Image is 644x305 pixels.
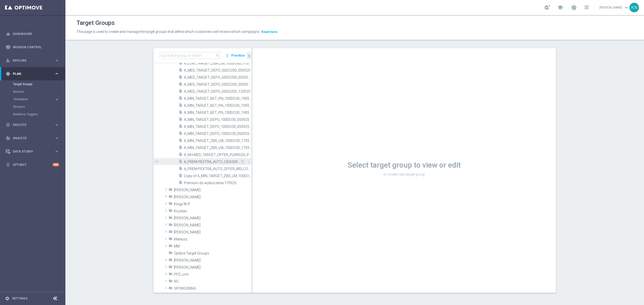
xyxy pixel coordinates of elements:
span: A_MIN_TARGET_DEPO_100DO30_050925_PUSH [184,125,252,129]
button: Templates keyboard_arrow_right [13,97,59,101]
button: Data Studio keyboard_arrow_right [6,149,59,154]
button: equalizer Dashboard [6,32,59,36]
a: Streams [13,105,52,109]
span: A_MED_TARGET_DEPO_50DO200_050925 [184,68,252,73]
span: Templates [13,98,49,101]
span: Premium do wykluczenia 170925 [184,181,252,185]
div: Explore [6,58,54,63]
a: Target Groups [13,82,52,86]
i: track_changes [6,136,10,140]
div: Realtime Triggers [13,111,65,118]
span: MM [174,244,252,248]
i: folder [169,237,173,242]
i: more_vert [225,52,230,59]
i: insert_drive_file [179,96,183,102]
button: Prioritize [230,52,246,59]
i: keyboard_arrow_right [54,71,59,76]
div: Optibot [6,158,59,171]
span: A_MIN_TARGET_BET_PN_100DO30_190925_PUSH [184,111,252,115]
span: Patryk P. [174,258,252,263]
span: Kinga W-P [174,202,252,206]
i: insert_drive_file [179,131,183,137]
p: or create new target group [252,172,556,177]
span: school [557,5,563,10]
i: insert_drive_file [179,75,183,81]
div: Streams [13,103,65,111]
a: Optibot [13,158,53,171]
span: Data Studio [13,150,54,153]
span: Analyze [13,137,54,140]
i: more_vert [247,160,251,164]
a: Mission Control [13,40,59,54]
i: insert_drive_file [179,159,183,165]
i: insert_drive_file [179,124,183,130]
div: Execute [6,123,54,127]
span: keyboard_arrow_down [623,5,629,10]
i: gps_fixed [6,72,10,76]
i: keyboard_arrow_right [54,149,59,154]
i: insert_drive_file [179,138,183,144]
button: Read more [261,29,278,35]
span: PPZ_crm [174,272,252,277]
span: A_LOW_TARGET_ZBR_LM_100DO60_170925_PUSH [184,61,252,66]
i: folder [169,223,173,228]
span: A_MIN_TARGET_ZBR_LM_100DO30_170925 [184,139,252,143]
span: Plan [13,72,54,75]
h1: Target Groups [76,19,115,27]
div: Plan [6,72,54,76]
a: Actions [13,90,52,94]
button: Mission Control [6,45,59,49]
button: chevron_left [247,52,252,59]
button: track_changes Analyze keyboard_arrow_right [6,136,59,140]
i: folder [169,272,173,278]
i: folder [169,209,173,214]
i: insert_drive_file [179,173,183,179]
i: insert_drive_file [179,89,183,95]
i: Duplicate Target group [241,160,245,164]
span: A_MED_TARGET_DEPO_50DO200_120925 [184,89,252,94]
span: Execute [13,123,54,126]
span: This page is used to create and manage the target groups that define which customers will receive... [76,30,260,34]
span: Marcin G [174,216,252,220]
i: insert_drive_file [179,145,183,151]
i: folder [169,265,173,271]
i: settings [5,296,10,301]
i: equalizer [6,32,10,36]
i: insert_drive_file [179,61,183,67]
span: Krystian [174,209,252,213]
i: keyboard_arrow_right [54,136,59,140]
i: keyboard_arrow_right [54,122,59,127]
span: Piotr G. [174,265,252,270]
input: Quick find group or folder [159,52,221,59]
span: RG [174,279,252,284]
span: Copy of A_MIN_TARGET_ZBR_LM_100DO30_170925 [184,174,252,178]
div: Templates [13,98,54,101]
div: person_search Explore keyboard_arrow_right [6,59,59,63]
div: Mission Control [6,40,59,54]
span: Maria M. [174,223,252,227]
span: Maryna Sh. [174,230,252,234]
a: Realtime Triggers [13,112,52,116]
i: insert_drive_file [179,82,183,88]
i: keyboard_arrow_right [54,58,59,63]
i: folder [169,258,173,264]
h1: Select target group to view or edit [252,161,556,170]
i: folder [169,187,173,193]
i: person_search [6,58,10,63]
span: A_MIN_TARGET_BET_PN_100DO30_190925 [184,96,252,101]
div: Actions [13,88,65,95]
button: play_circle_outline Execute keyboard_arrow_right [6,123,59,127]
span: Kasia K. [174,195,252,199]
i: folder [169,230,173,235]
i: folder [169,201,173,207]
span: A_MIN_TARGET_ZBR_LM_100DO30_170925_PUSH [184,146,252,150]
i: folder [169,279,173,285]
i: insert_drive_file [179,68,183,74]
i: folder [169,194,173,200]
i: folder [169,286,173,292]
div: Analyze [6,136,54,140]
